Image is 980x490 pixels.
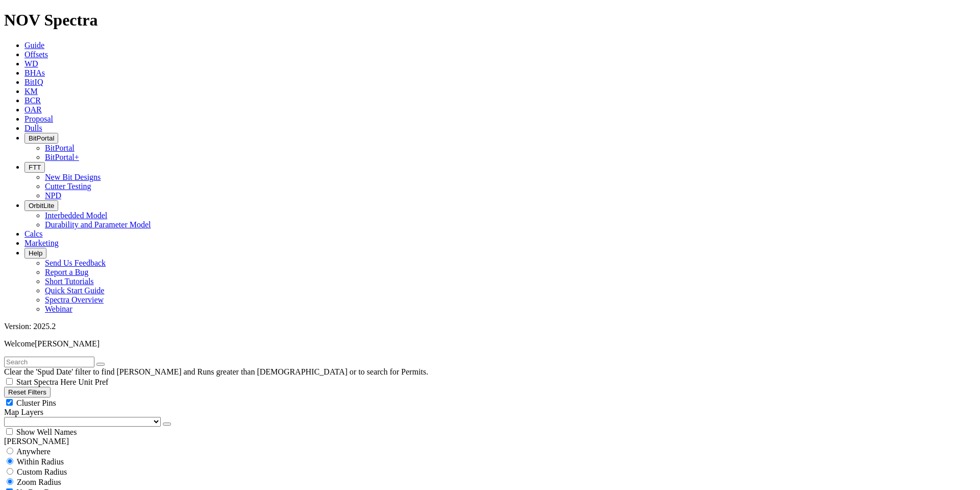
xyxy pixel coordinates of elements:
[45,305,72,313] a: Webinar
[6,378,13,385] input: Start Spectra Here
[24,229,43,238] a: Calcs
[45,220,151,229] a: Durability and Parameter Model
[24,200,58,211] button: OrbitLite
[4,367,428,376] span: Clear the 'Spud Date' filter to find [PERSON_NAME] and Runs greater than [DEMOGRAPHIC_DATA] or to...
[24,59,38,68] a: WD
[45,191,61,200] a: NPD
[78,378,108,386] span: Unit Pref
[24,162,45,173] button: FTT
[4,322,976,331] div: Version: 2025.2
[17,478,61,486] span: Zoom Radius
[24,41,44,50] a: Guide
[16,428,77,436] span: Show Well Names
[45,268,88,276] a: Report a Bug
[24,87,38,96] a: KM
[4,11,976,30] h1: NOV Spectra
[45,182,91,191] a: Cutter Testing
[4,387,51,398] button: Reset Filters
[45,173,101,181] a: New Bit Designs
[24,133,58,144] button: BitPortal
[29,249,42,257] span: Help
[45,277,94,286] a: Short Tutorials
[24,96,41,105] a: BCR
[16,447,51,456] span: Anywhere
[24,114,53,123] a: Proposal
[24,50,48,59] a: Offsets
[45,153,79,161] a: BitPortal+
[24,124,42,132] a: Dulls
[29,202,54,209] span: OrbitLite
[29,134,54,142] span: BitPortal
[45,286,104,295] a: Quick Start Guide
[24,248,46,259] button: Help
[17,457,64,466] span: Within Radius
[45,295,104,304] a: Spectra Overview
[17,468,67,476] span: Custom Radius
[45,259,106,267] a: Send Us Feedback
[4,408,43,416] span: Map Layers
[4,339,976,348] p: Welcome
[16,378,76,386] span: Start Spectra Here
[24,239,59,247] a: Marketing
[29,164,41,171] span: FTT
[24,105,42,114] a: OAR
[24,78,43,86] a: BitIQ
[35,339,100,348] span: [PERSON_NAME]
[45,211,107,220] a: Interbedded Model
[45,144,75,152] a: BitPortal
[24,68,45,77] a: BHAs
[4,357,94,367] input: Search
[4,437,976,446] div: [PERSON_NAME]
[16,399,56,407] span: Cluster Pins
